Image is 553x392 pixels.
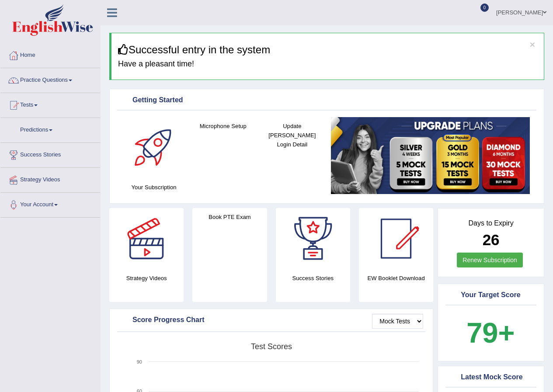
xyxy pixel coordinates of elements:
[0,143,100,165] a: Success Stories
[331,117,530,194] img: small5.jpg
[124,183,184,192] h4: Your Subscription
[448,289,534,302] div: Your Target Score
[192,212,267,222] h4: Book PTE Exam
[448,371,534,384] div: Latest Mock Score
[480,3,489,12] span: 0
[0,93,100,115] a: Tests
[193,121,253,131] h4: Microphone Setup
[276,274,350,283] h4: Success Stories
[262,121,322,149] h4: Update [PERSON_NAME] Login Detail
[530,40,535,49] button: ×
[119,94,534,107] div: Getting Started
[483,231,500,248] b: 26
[118,60,537,69] h4: Have a pleasant time!
[0,43,100,65] a: Home
[109,274,184,283] h4: Strategy Videos
[251,342,292,351] tspan: Test scores
[359,274,433,283] h4: EW Booklet Download
[119,314,423,327] div: Score Progress Chart
[0,118,100,140] a: Predictions
[0,193,100,215] a: Your Account
[0,68,100,90] a: Practice Questions
[137,359,142,364] text: 90
[457,253,523,267] a: Renew Subscription
[118,44,537,56] h3: Successful entry in the system
[448,219,534,227] h4: Days to Expiry
[466,317,515,349] b: 79+
[0,168,100,190] a: Strategy Videos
